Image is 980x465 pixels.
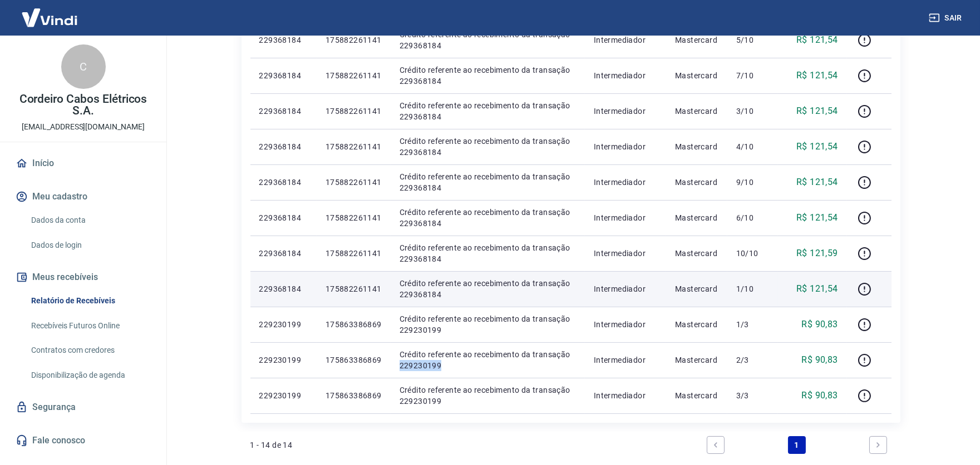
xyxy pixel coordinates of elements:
p: Crédito referente ao recebimento da transação 229368184 [400,207,576,229]
p: Crédito referente ao recebimento da transação 229368184 [400,278,576,300]
p: Mastercard [675,70,718,81]
button: Meus recebíveis [13,265,153,289]
p: 10/10 [736,248,769,259]
button: Sair [927,8,967,28]
p: 1/3 [736,319,769,330]
ul: Pagination [702,432,892,458]
p: 175882261141 [326,283,382,294]
p: 4/10 [736,141,769,152]
p: R$ 121,54 [796,211,838,224]
p: Mastercard [675,212,718,223]
p: R$ 121,54 [796,104,838,118]
p: Intermediador [594,248,657,259]
a: Recebíveis Futuros Online [27,314,153,337]
p: 1 - 14 de 14 [250,439,293,451]
a: Dados de login [27,234,153,257]
p: 5/10 [736,34,769,46]
p: 1/10 [736,283,769,294]
p: 175882261141 [326,177,382,188]
p: Crédito referente ao recebimento da transação 229368184 [400,242,576,264]
a: Fale conosco [13,428,153,453]
p: Crédito referente ao recebimento da transação 229368184 [400,171,576,193]
p: Intermediador [594,283,657,294]
p: Intermediador [594,141,657,152]
p: Mastercard [675,106,718,117]
p: 229368184 [259,177,308,188]
p: Mastercard [675,177,718,188]
a: Disponibilização de agenda [27,364,153,387]
a: Segurança [13,395,153,419]
p: 2/3 [736,354,769,366]
p: Intermediador [594,212,657,223]
p: 6/10 [736,212,769,223]
p: 229368184 [259,283,308,294]
a: Contratos com credores [27,339,153,362]
p: R$ 121,54 [796,33,838,47]
p: Crédito referente ao recebimento da transação 229230199 [400,384,576,407]
p: 7/10 [736,70,769,81]
p: Intermediador [594,390,657,401]
p: R$ 90,83 [801,389,838,402]
p: 229368184 [259,248,308,259]
img: Vindi [13,1,86,34]
p: Cordeiro Cabos Elétricos S.A. [9,93,157,117]
a: Next page [869,436,887,454]
a: Início [13,151,153,176]
p: 3/3 [736,390,769,401]
p: Mastercard [675,354,718,366]
p: Mastercard [675,34,718,46]
p: 229230199 [259,390,308,401]
p: Intermediador [594,34,657,46]
p: Intermediador [594,319,657,330]
p: Intermediador [594,177,657,188]
p: Crédito referente ao recebimento da transação 229230199 [400,349,576,371]
p: Crédito referente ao recebimento da transação 229368184 [400,100,576,122]
p: 9/10 [736,177,769,188]
a: Previous page [707,436,725,454]
p: Mastercard [675,248,718,259]
p: Crédito referente ao recebimento da transação 229230199 [400,313,576,336]
p: R$ 121,54 [796,140,838,153]
p: Mastercard [675,390,718,401]
p: R$ 90,83 [801,353,838,367]
p: 229368184 [259,212,308,223]
p: R$ 121,54 [796,176,838,189]
p: 175882261141 [326,212,382,223]
p: R$ 121,59 [796,247,838,260]
a: Dados da conta [27,209,153,232]
p: Intermediador [594,70,657,81]
p: 229230199 [259,319,308,330]
p: R$ 121,54 [796,69,838,82]
p: 175882261141 [326,248,382,259]
p: Mastercard [675,283,718,294]
p: Intermediador [594,106,657,117]
p: Mastercard [675,319,718,330]
p: Crédito referente ao recebimento da transação 229368184 [400,136,576,158]
p: Crédito referente ao recebimento da transação 229368184 [400,64,576,87]
p: 229368184 [259,141,308,152]
p: 175863386869 [326,319,382,330]
p: 175863386869 [326,390,382,401]
p: 175882261141 [326,106,382,117]
p: 3/10 [736,106,769,117]
p: 175863386869 [326,354,382,366]
p: 175882261141 [326,70,382,81]
p: 175882261141 [326,141,382,152]
button: Meu cadastro [13,184,153,209]
p: 229368184 [259,70,308,81]
p: R$ 121,54 [796,282,838,296]
p: 229230199 [259,354,308,366]
p: [EMAIL_ADDRESS][DOMAIN_NAME] [22,121,145,133]
p: 175882261141 [326,34,382,46]
p: 229368184 [259,34,308,46]
a: Relatório de Recebíveis [27,289,153,312]
p: Crédito referente ao recebimento da transação 229368184 [400,29,576,51]
div: C [61,44,106,89]
p: 229368184 [259,106,308,117]
a: Page 1 is your current page [788,436,806,454]
p: Mastercard [675,141,718,152]
p: R$ 90,83 [801,318,838,331]
p: Intermediador [594,354,657,366]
